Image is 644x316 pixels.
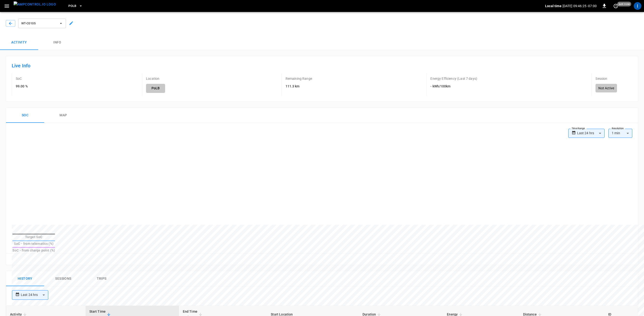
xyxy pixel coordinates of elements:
button: Info [38,35,76,50]
p: [DATE] 09:46:25 -07:00 [563,4,597,8]
div: 1 min [608,129,632,138]
label: Time Range [572,127,585,130]
div: Last 24 hrs [21,290,48,300]
span: just now [617,2,631,6]
h6: 99.00 % [16,84,28,89]
div: Last 24 hrs [577,129,605,138]
h6: - kWh/100km [430,84,477,89]
button: Trips [82,271,121,286]
span: WT-C0105 [21,21,57,26]
p: Location [146,76,159,81]
p: Energy Efficiency (Last 7 days) [430,76,477,81]
h6: 111.3 km [286,84,312,89]
button: set refresh interval [612,2,620,10]
p: Not Active [598,86,614,91]
button: Sessions [44,271,82,286]
p: Remaining Range [286,76,312,81]
span: PoLB [68,3,76,9]
button: map [44,108,82,123]
p: Local time [545,4,562,8]
button: WT-C0105 [18,19,66,28]
h6: PoLB [146,84,165,93]
button: History [6,271,44,286]
h6: Live Info [12,62,632,70]
button: Soc [6,108,44,123]
img: ampcontrol.io logo [14,1,56,7]
p: SoC [16,76,22,81]
div: profile-icon [634,2,641,10]
button: PoLB [66,1,85,11]
label: Resolution [612,127,624,130]
p: Session [595,76,607,81]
